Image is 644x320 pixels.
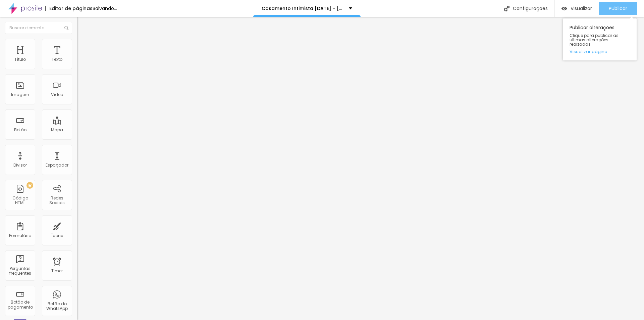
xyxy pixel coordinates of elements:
[52,57,62,62] div: Texto
[5,22,72,34] input: Buscar elemento
[45,6,93,11] div: Editor de páginas
[561,6,567,11] img: view-1.svg
[571,6,592,11] span: Visualizar
[11,92,29,97] div: Imagem
[9,233,31,238] div: Formulário
[7,196,33,205] div: Código HTML
[599,2,637,15] button: Publicar
[504,6,509,11] img: Icone
[44,196,70,205] div: Redes Sociais
[7,266,33,276] div: Perguntas frequentes
[46,163,68,168] div: Espaçador
[13,163,27,168] div: Divisor
[93,6,117,11] div: Salvando...
[14,57,26,62] div: Título
[14,128,26,132] div: Botão
[555,2,599,15] button: Visualizar
[51,92,63,97] div: Vídeo
[570,33,630,47] span: Clique para publicar as ultimas alterações reaizadas
[64,26,68,30] img: Icone
[77,17,644,320] iframe: Editor
[609,6,627,11] span: Publicar
[51,128,63,132] div: Mapa
[44,302,70,311] div: Botão do WhatsApp
[262,6,344,11] p: Casamento Intimista [DATE] - [DATE]
[7,300,33,310] div: Botão de pagamento
[570,49,630,54] a: Visualizar página
[51,269,63,273] div: Timer
[563,18,637,60] div: Publicar alterações
[51,233,63,238] div: Ícone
